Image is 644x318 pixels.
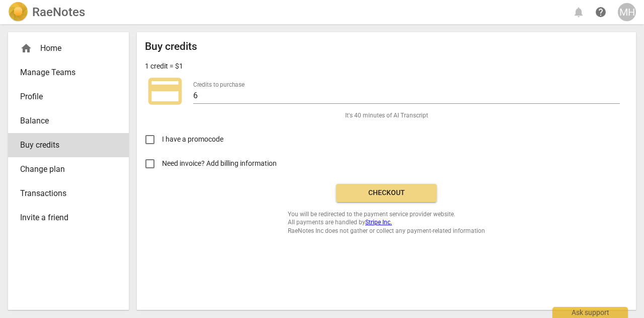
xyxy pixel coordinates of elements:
div: Home [20,42,109,54]
span: Manage Teams [20,67,109,79]
span: Need invoice? Add billing information [162,158,278,169]
div: Home [8,36,129,60]
h2: Buy credits [145,40,197,53]
a: Help [592,3,610,21]
span: It's 40 minutes of AI Transcript [345,111,428,120]
a: Buy credits [8,133,129,157]
span: I have a promocode [162,134,223,145]
span: Invite a friend [20,212,109,224]
a: Manage Teams [8,60,129,85]
div: Ask support [552,307,628,318]
span: Checkout [344,188,429,198]
button: MH [618,3,636,21]
a: Transactions [8,181,129,206]
span: Balance [20,115,109,127]
span: You will be redirected to the payment service provider website. All payments are handled by RaeNo... [288,210,485,235]
span: home [20,42,32,54]
span: Change plan [20,163,109,175]
a: Invite a friend [8,206,129,230]
button: Checkout [336,184,437,202]
a: Stripe Inc. [365,219,392,226]
label: Credits to purchase [193,82,245,88]
span: Profile [20,91,109,103]
img: Logo [8,2,28,22]
span: Transactions [20,187,109,200]
a: LogoRaeNotes [8,2,85,22]
span: help [595,6,607,18]
h2: RaeNotes [32,5,85,19]
p: 1 credit = $1 [145,61,183,72]
a: Change plan [8,157,129,181]
a: Balance [8,109,129,133]
a: Profile [8,85,129,109]
span: Buy credits [20,139,109,151]
span: credit_card [145,71,185,111]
